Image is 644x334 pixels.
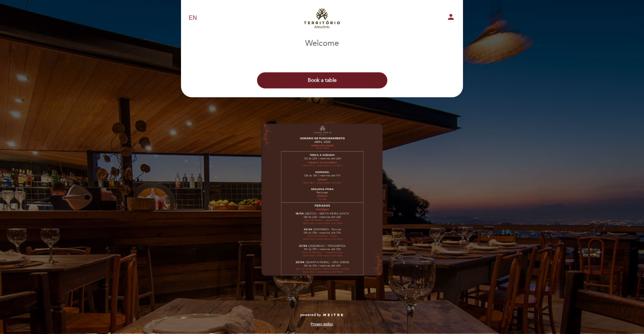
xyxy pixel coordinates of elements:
[276,8,368,28] a: Aprazível
[446,12,455,21] i: person
[311,322,333,327] a: Privacy policy
[261,124,383,276] img: banner_1743798635.jpeg
[300,312,344,317] a: powered by
[446,12,455,24] button: person
[305,39,339,48] h1: Welcome
[300,312,321,317] span: powered by
[257,72,387,88] button: Book a table
[323,313,344,317] img: MEITRE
